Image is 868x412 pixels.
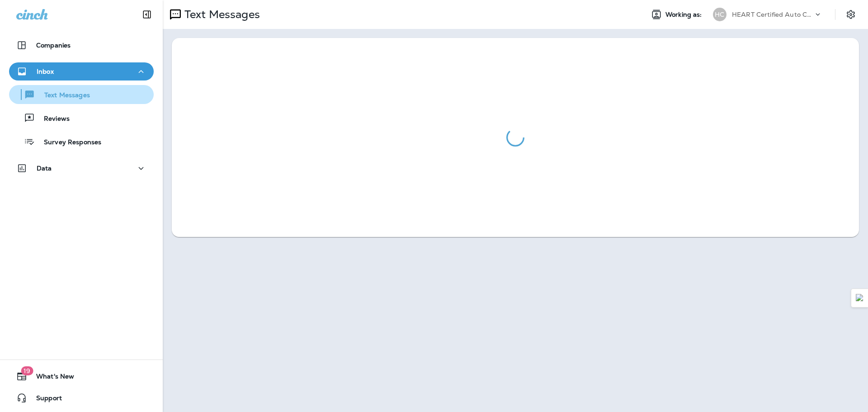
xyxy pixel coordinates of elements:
button: Data [9,159,154,177]
p: Data [37,165,52,172]
span: Working as: [665,11,704,19]
p: Companies [36,42,71,49]
button: Settings [843,6,859,23]
p: Text Messages [181,8,260,21]
span: 19 [21,366,33,375]
p: Survey Responses [35,138,101,147]
p: Text Messages [35,91,90,100]
button: 19What's New [9,367,154,385]
p: HEART Certified Auto Care [732,11,813,18]
button: Reviews [9,109,154,128]
button: Text Messages [9,85,154,104]
button: Support [9,389,154,407]
span: Support [27,394,62,405]
div: HC [713,8,726,21]
button: Inbox [9,62,154,81]
button: Companies [9,36,154,54]
img: Detect Auto [856,294,864,302]
p: Reviews [35,115,70,123]
p: Inbox [37,68,54,75]
span: What's New [27,373,74,384]
button: Survey Responses [9,132,154,151]
button: Collapse Sidebar [134,5,160,24]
